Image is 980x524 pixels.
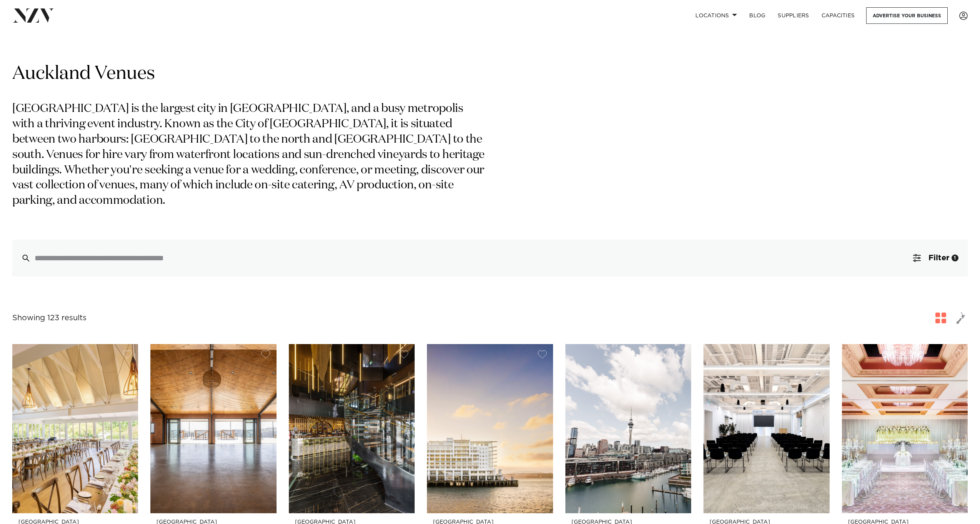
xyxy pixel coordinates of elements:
[12,312,87,324] div: Showing 123 results
[815,7,861,24] a: Capacities
[12,101,488,209] p: [GEOGRAPHIC_DATA] is the largest city in [GEOGRAPHIC_DATA], and a busy metropolis with a thriving...
[904,240,968,276] button: Filter1
[772,7,815,24] a: SUPPLIERS
[743,7,772,24] a: BLOG
[952,255,958,261] div: 1
[12,8,54,22] img: nzv-logo.png
[12,62,968,86] h1: Auckland Venues
[689,7,743,24] a: Locations
[928,254,949,262] span: Filter
[866,7,948,24] a: Advertise your business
